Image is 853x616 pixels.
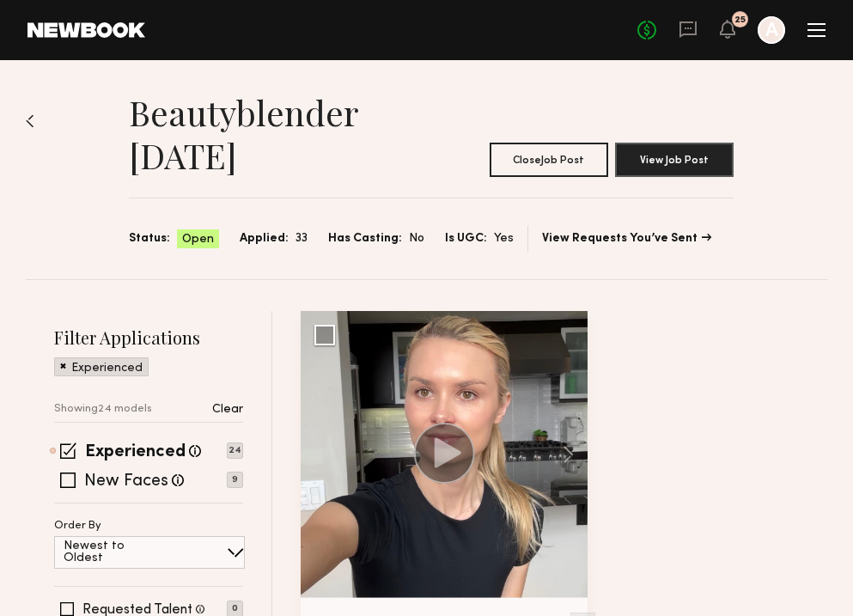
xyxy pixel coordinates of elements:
[296,229,308,248] span: 33
[84,473,168,491] label: New Faces
[615,143,734,177] button: View Job Post
[212,404,243,416] p: Clear
[129,229,170,248] span: Status:
[71,363,143,375] p: Experienced
[182,231,214,248] span: Open
[85,444,186,461] label: Experienced
[734,15,746,25] div: 25
[227,472,243,488] p: 9
[328,229,402,248] span: Has Casting:
[54,326,243,349] h2: Filter Applications
[445,229,487,248] span: Is UGC:
[490,143,608,177] button: CloseJob Post
[227,442,243,459] p: 24
[758,16,785,44] a: A
[240,229,289,248] span: Applied:
[129,91,472,177] h1: Beautyblender [DATE]
[64,540,166,564] p: Newest to Oldest
[494,229,514,248] span: Yes
[54,404,152,415] p: Showing 24 models
[26,114,34,128] img: Back to previous page
[54,521,101,532] p: Order By
[542,233,711,245] a: View Requests You’ve Sent
[409,229,424,248] span: No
